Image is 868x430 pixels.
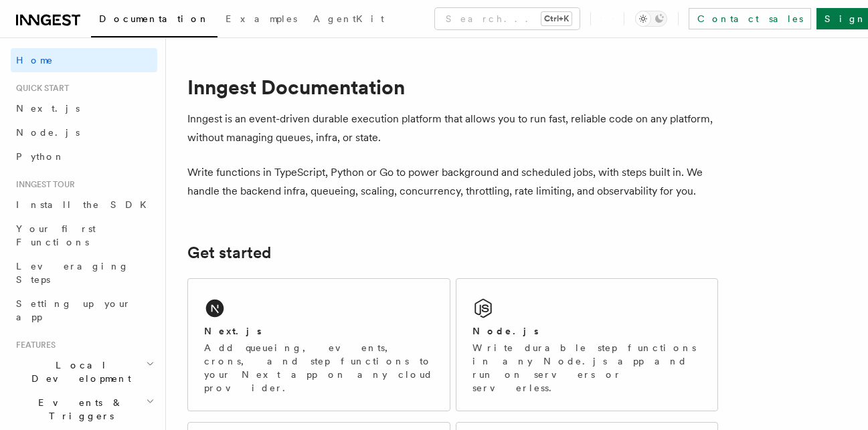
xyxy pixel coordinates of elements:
[11,144,157,169] a: Python
[11,391,157,428] button: Events & Triggers
[11,292,157,329] a: Setting up your app
[187,75,718,99] h1: Inngest Documentation
[11,120,157,144] a: Node.js
[91,4,218,37] a: Documentation
[472,324,539,338] h2: Node.js
[689,8,811,29] a: Contact sales
[226,13,297,24] span: Examples
[11,193,157,217] a: Install the SDK
[204,324,262,338] h2: Next.js
[11,83,69,94] span: Quick start
[11,254,157,292] a: Leveraging Steps
[541,12,572,25] kbd: Ctrl+K
[187,243,271,262] a: Get started
[11,396,146,423] span: Events & Triggers
[16,261,129,285] span: Leveraging Steps
[11,353,157,391] button: Local Development
[187,278,450,411] a: Next.jsAdd queueing, events, crons, and step functions to your Next app on any cloud provider.
[11,358,146,385] span: Local Development
[16,53,54,67] span: Home
[16,127,80,138] span: Node.js
[204,341,434,395] p: Add queueing, events, crons, and step functions to your Next app on any cloud provider.
[11,48,157,72] a: Home
[187,110,718,147] p: Inngest is an event-driven durable execution platform that allows you to run fast, reliable code ...
[435,8,580,29] button: Search...Ctrl+K
[16,151,65,162] span: Python
[187,163,718,201] p: Write functions in TypeScript, Python or Go to power background and scheduled jobs, with steps bu...
[16,199,155,210] span: Install the SDK
[16,103,80,114] span: Next.js
[11,217,157,254] a: Your first Functions
[472,341,702,395] p: Write durable step functions in any Node.js app and run on servers or serverless.
[16,298,131,322] span: Setting up your app
[313,13,384,24] span: AgentKit
[456,278,719,411] a: Node.jsWrite durable step functions in any Node.js app and run on servers or serverless.
[305,4,392,36] a: AgentKit
[11,340,56,350] span: Features
[16,223,96,247] span: Your first Functions
[11,96,157,120] a: Next.js
[99,13,209,24] span: Documentation
[635,11,667,27] button: Toggle dark mode
[218,4,305,36] a: Examples
[11,179,75,190] span: Inngest tour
